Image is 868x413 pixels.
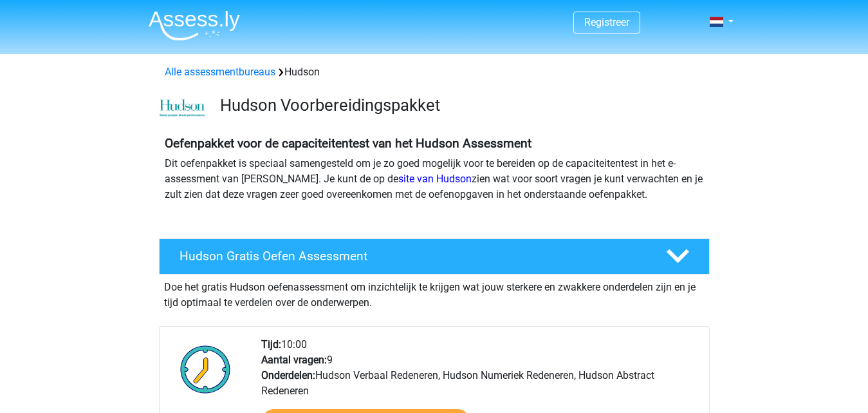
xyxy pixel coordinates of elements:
[154,238,715,274] a: Hudson Gratis Oefen Assessment
[149,10,240,41] img: Assessly
[180,249,645,264] h4: Hudson Gratis Oefen Assessment
[261,369,315,381] b: Onderdelen:
[173,337,238,401] img: Klok
[165,156,704,202] p: Dit oefenpakket is speciaal samengesteld om je zo goed mogelijk voor te bereiden op de capaciteit...
[398,173,472,185] a: site van Hudson
[261,354,327,366] b: Aantal vragen:
[261,338,281,351] b: Tijd:
[220,95,699,115] h3: Hudson Voorbereidingspakket
[160,99,205,117] img: cefd0e47479f4eb8e8c001c0d358d5812e054fa8.png
[160,64,709,80] div: Hudson
[165,136,531,151] b: Oefenpakket voor de capaciteitentest van het Hudson Assessment
[165,66,275,78] a: Alle assessmentbureaus
[584,16,629,28] a: Registreer
[159,274,710,311] div: Doe het gratis Hudson oefenassessment om inzichtelijk te krijgen wat jouw sterkere en zwakkere on...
